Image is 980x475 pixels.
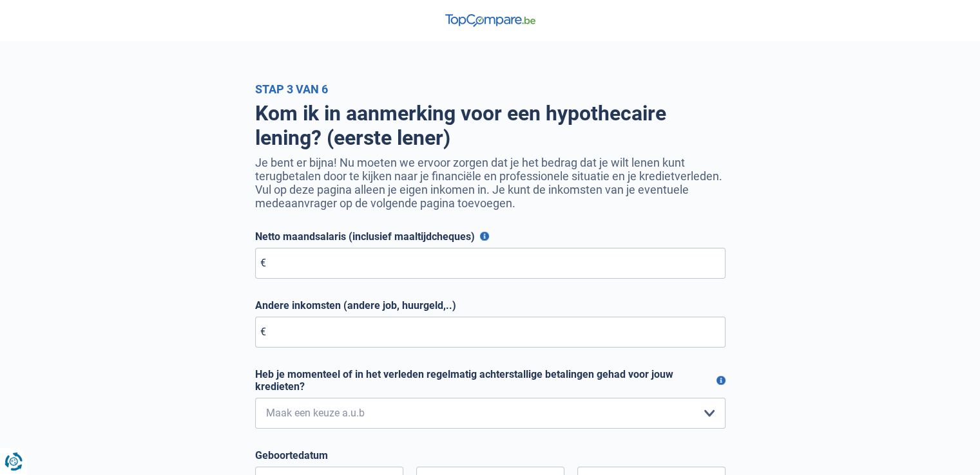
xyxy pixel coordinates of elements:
[480,232,489,241] button: Netto maandsalaris (inclusief maaltijdcheques)
[445,14,535,27] img: TopCompare Logo
[255,156,725,210] p: Je bent er bijna! Nu moeten we ervoor zorgen dat je het bedrag dat je wilt lenen kunt terugbetale...
[255,101,725,151] h1: Kom ik in aanmerking voor een hypothecaire lening? (eerste lener)
[255,230,725,243] label: Netto maandsalaris (inclusief maaltijdcheques)
[260,326,266,338] span: €
[255,449,725,461] label: Geboortedatum
[255,299,725,312] label: Andere inkomsten (andere job, huurgeld,..)
[716,376,725,385] button: Heb je momenteel of in het verleden regelmatig achterstallige betalingen gehad voor jouw kredieten?
[255,368,725,393] label: Heb je momenteel of in het verleden regelmatig achterstallige betalingen gehad voor jouw kredieten?
[260,257,266,269] span: €
[255,82,725,96] div: Stap 3 van 6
